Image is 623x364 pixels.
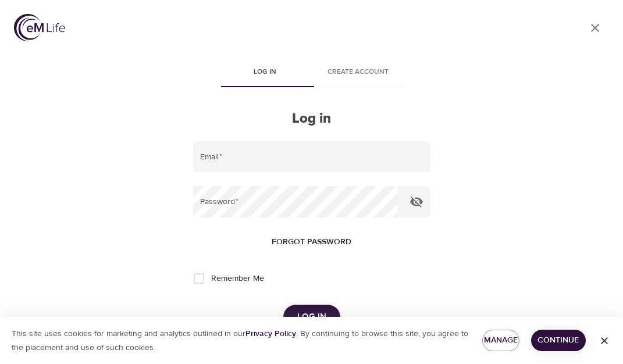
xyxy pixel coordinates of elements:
span: Create account [319,66,398,78]
img: logo [14,14,65,41]
button: Manage [482,330,519,351]
button: Forgot password [267,231,356,253]
a: Privacy Policy [245,329,296,339]
div: disabled tabs example [193,59,430,87]
span: Manage [492,333,510,348]
span: Forgot password [272,235,351,249]
h2: Log in [193,110,430,127]
button: Log in [283,305,340,329]
span: Log in [297,309,326,324]
a: close [581,14,609,42]
span: Log in [226,66,305,78]
span: Remember Me [211,273,264,285]
button: Continue [531,330,586,351]
span: Continue [540,333,577,348]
